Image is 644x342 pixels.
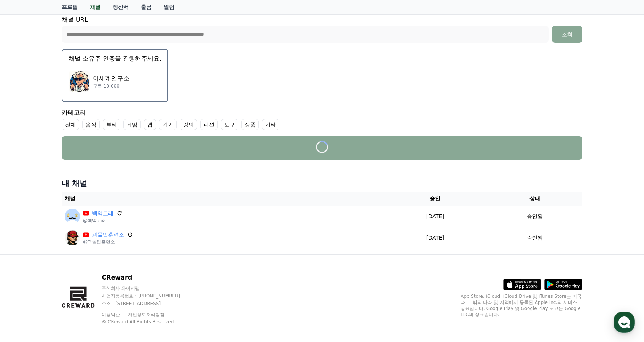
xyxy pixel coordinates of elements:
div: 조회 [555,30,579,38]
p: © CReward All Rights Reserved. [102,319,194,325]
p: 이세계연구소 [93,74,129,83]
a: 백억고래 [92,209,113,217]
a: 홈 [2,241,50,260]
div: 카테고리 [62,108,582,130]
a: 이용약관 [102,312,126,317]
label: 음식 [82,119,100,130]
label: 기타 [262,119,279,130]
p: [DATE] [386,234,484,242]
p: 사업자등록번호 : [PHONE_NUMBER] [102,293,194,299]
span: 설정 [118,253,127,259]
p: 승인됨 [527,213,543,221]
label: 전체 [62,119,79,130]
p: 구독 10,000 [93,83,129,89]
p: 주식회사 와이피랩 [102,285,194,291]
p: 주소 : [STREET_ADDRESS] [102,300,194,307]
p: [DATE] [386,213,484,221]
a: 과몰입훈련소 [92,231,124,239]
button: 채널 소유주 인증을 진행해주세요. 이세계연구소 이세계연구소 구독 10,000 [62,49,168,102]
th: 상태 [487,192,582,206]
p: 승인됨 [527,234,543,242]
label: 패션 [200,119,218,130]
label: 게임 [123,119,141,130]
label: 상품 [241,119,259,130]
h4: 내 채널 [62,178,582,189]
img: 백억고래 [65,209,80,224]
th: 채널 [62,192,383,206]
button: 조회 [552,26,582,43]
label: 앱 [144,119,156,130]
img: 이세계연구소 [69,71,90,92]
label: 도구 [221,119,238,130]
p: @백억고래 [83,217,123,224]
th: 승인 [383,192,487,206]
a: 개인정보처리방침 [128,312,164,317]
p: @과몰입훈련소 [83,239,133,245]
label: 강의 [180,119,197,130]
img: 과몰입훈련소 [65,230,80,245]
p: 채널 소유주 인증을 진행해주세요. [69,54,161,63]
p: CReward [102,273,194,282]
span: 홈 [24,253,29,259]
p: App Store, iCloud, iCloud Drive 및 iTunes Store는 미국과 그 밖의 나라 및 지역에서 등록된 Apple Inc.의 서비스 상표입니다. Goo... [461,293,582,318]
div: 채널 URL [62,15,582,43]
a: 대화 [50,241,98,260]
a: 설정 [98,241,146,260]
label: 기기 [159,119,177,130]
label: 뷰티 [103,119,120,130]
span: 대화 [70,253,79,259]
